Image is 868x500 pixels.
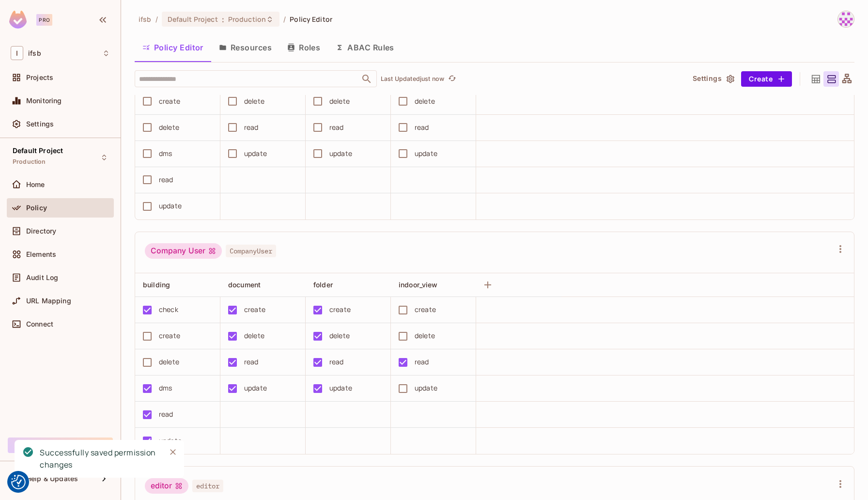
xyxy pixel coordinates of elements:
[329,383,352,393] div: update
[415,330,435,341] div: delete
[26,297,71,305] span: URL Mapping
[145,243,222,259] div: Company User
[159,148,172,159] div: dms
[192,480,223,492] span: editor
[11,475,26,489] img: Revisit consent button
[168,15,218,24] span: Default Project
[360,72,373,86] button: Open
[139,15,152,24] span: the active workspace
[415,383,437,393] div: update
[415,357,429,367] div: read
[244,96,264,107] div: delete
[415,148,437,159] div: update
[329,148,352,159] div: update
[26,250,56,258] span: Elements
[40,447,158,471] div: Successfully saved permission changes
[26,120,54,128] span: Settings
[244,330,264,341] div: delete
[11,475,26,489] button: Consent Preferences
[211,35,279,60] button: Resources
[159,409,173,420] div: read
[155,15,158,24] li: /
[28,49,41,57] span: Workspace: ifsb
[226,245,276,257] span: CompanyUser
[448,74,456,84] span: refresh
[135,35,211,60] button: Policy Editor
[444,73,458,85] span: Click to refresh data
[415,122,429,133] div: read
[13,147,63,155] span: Default Project
[228,15,266,24] span: Production
[689,71,737,87] button: Settings
[329,330,350,341] div: delete
[26,181,45,188] span: Home
[328,35,402,60] button: ABAC Rules
[329,357,344,367] div: read
[381,75,444,83] p: Last Updated just now
[159,201,182,211] div: update
[244,148,267,159] div: update
[221,16,225,23] span: :
[244,122,259,133] div: read
[159,357,179,367] div: delete
[290,15,332,24] span: Policy Editor
[26,74,53,81] span: Projects
[159,330,180,341] div: create
[26,274,58,281] span: Audit Log
[159,383,172,393] div: dms
[399,281,438,289] span: indoor_view
[228,281,261,289] span: document
[329,304,351,315] div: create
[145,478,188,494] div: editor
[13,158,46,166] span: Production
[415,96,435,107] div: delete
[741,71,792,87] button: Create
[159,304,178,315] div: check
[329,122,344,133] div: read
[9,11,27,29] img: SReyMgAAAABJRU5ErkJggg==
[244,357,259,367] div: read
[159,96,180,107] div: create
[244,304,265,315] div: create
[159,436,182,446] div: update
[26,227,56,235] span: Directory
[838,11,854,27] img: Artur IFSB
[26,204,47,212] span: Policy
[26,97,62,105] span: Monitoring
[244,383,267,393] div: update
[279,35,328,60] button: Roles
[313,281,333,289] span: folder
[415,304,436,315] div: create
[166,445,180,459] button: Close
[283,15,286,24] li: /
[329,96,350,107] div: delete
[36,14,52,26] div: Pro
[159,122,179,133] div: delete
[11,46,23,60] span: I
[26,320,53,328] span: Connect
[446,73,458,85] button: refresh
[159,174,173,185] div: read
[143,281,170,289] span: building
